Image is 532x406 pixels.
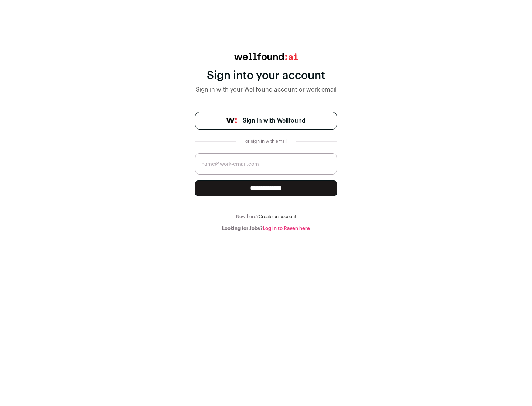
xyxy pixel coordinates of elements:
[195,69,337,82] div: Sign into your account
[195,112,337,130] a: Sign in with Wellfound
[263,226,310,231] a: Log in to Raven here
[195,85,337,94] div: Sign in with your Wellfound account or work email
[226,118,237,123] img: wellfound-symbol-flush-black-fb3c872781a75f747ccb3a119075da62bfe97bd399995f84a933054e44a575c4.png
[259,214,296,219] a: Create an account
[243,116,306,125] span: Sign in with Wellfound
[195,153,337,175] input: name@work-email.com
[195,226,337,231] div: Looking for Jobs?
[195,214,337,220] div: New here?
[234,53,298,60] img: wellfound:ai
[242,138,290,144] div: or sign in with email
